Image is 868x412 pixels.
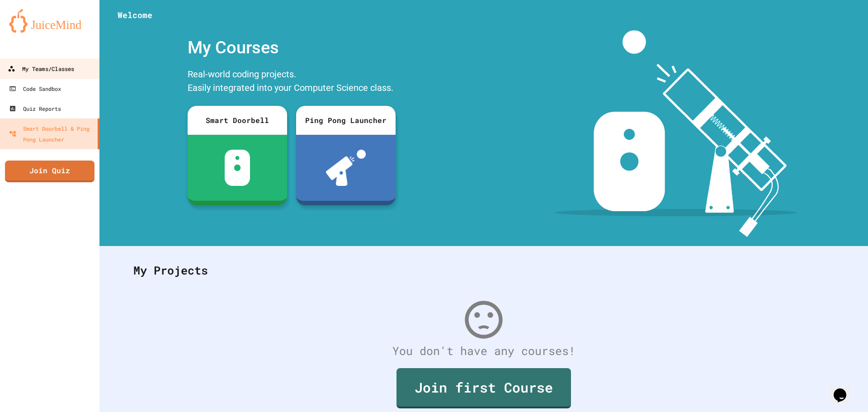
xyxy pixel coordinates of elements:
[296,106,396,135] div: Ping Pong Launcher
[183,65,400,99] div: Real-world coding projects. Easily integrated into your Computer Science class.
[188,106,287,135] div: Smart Doorbell
[9,83,61,94] div: Code Sandbox
[396,368,571,408] a: Join first Course
[183,30,400,65] div: My Courses
[9,123,94,145] div: Smart Doorbell & Ping Pong Launcher
[555,30,797,237] img: banner-image-my-projects.png
[124,342,843,360] div: You don't have any courses!
[830,376,859,403] iframe: chat widget
[8,63,74,75] div: My Teams/Classes
[326,150,366,186] img: ppl-with-ball.png
[5,161,94,182] a: Join Quiz
[9,103,61,114] div: Quiz Reports
[124,253,843,288] div: My Projects
[225,150,250,186] img: sdb-white.svg
[9,9,90,33] img: logo-orange.svg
